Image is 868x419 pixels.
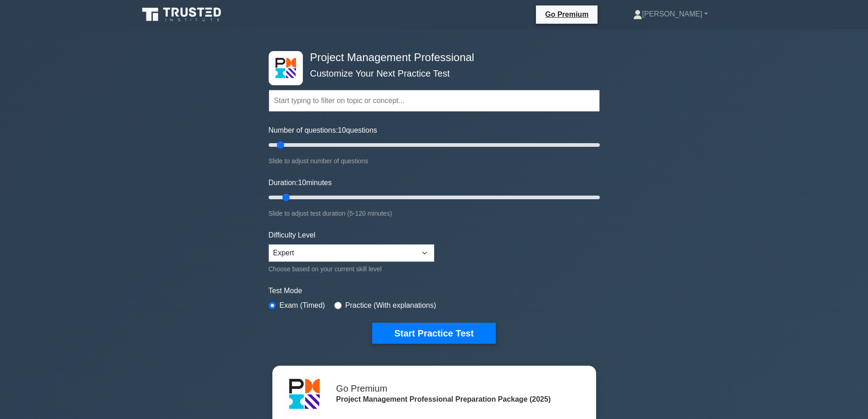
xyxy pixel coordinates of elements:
input: Start typing to filter on topic or concept... [269,90,600,112]
button: Start Practice Test [372,323,495,344]
label: Duration: minutes [269,177,332,188]
div: Slide to adjust number of questions [269,155,600,166]
a: Go Premium [540,9,594,20]
a: [PERSON_NAME] [611,5,730,23]
label: Difficulty Level [269,230,316,241]
label: Test Mode [269,285,600,296]
div: Slide to adjust test duration (5-120 minutes) [269,208,600,219]
label: Practice (With explanations) [345,300,436,311]
label: Exam (Timed) [280,300,325,311]
h4: Project Management Professional [307,51,555,64]
span: 10 [298,179,306,186]
label: Number of questions: questions [269,125,377,136]
div: Choose based on your current skill level [269,264,434,274]
span: 10 [338,126,346,134]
